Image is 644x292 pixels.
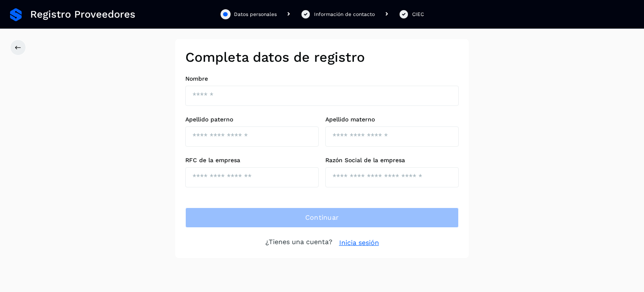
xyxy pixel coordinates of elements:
[185,75,459,82] label: Nombre
[185,157,319,164] label: RFC de la empresa
[30,8,135,21] span: Registro Proveedores
[325,116,459,123] label: Apellido materno
[265,238,332,248] p: ¿Tienes una cuenta?
[339,238,379,248] a: Inicia sesión
[185,116,319,123] label: Apellido paterno
[305,213,339,222] span: Continuar
[325,157,459,164] label: Razón Social de la empresa
[185,49,459,65] h2: Completa datos de registro
[314,11,375,18] div: Información de contacto
[412,11,424,18] div: CIEC
[234,11,277,18] div: Datos personales
[185,208,459,228] button: Continuar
